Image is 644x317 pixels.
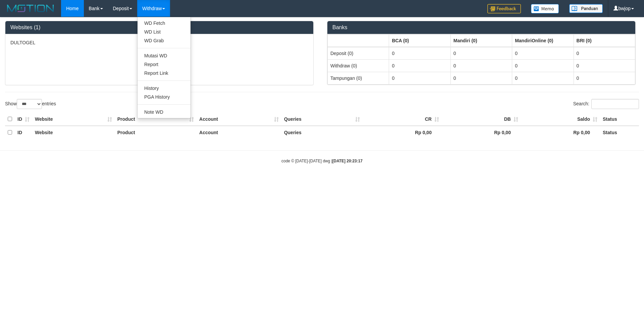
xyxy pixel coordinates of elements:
[138,69,191,77] a: Report Link
[138,36,191,45] a: WD Grab
[15,126,32,139] th: ID
[574,72,635,84] td: 0
[32,113,115,126] th: Website
[442,113,521,126] th: DB
[138,19,191,28] a: WD Fetch
[512,34,574,47] th: Group: activate to sort column ascending
[281,113,363,126] th: Queries
[328,34,389,47] th: Group: activate to sort column ascending
[442,126,521,139] th: Rp 0,00
[10,24,308,31] h3: Websites (1)
[10,39,308,46] p: DULTOGEL
[512,47,574,60] td: 0
[574,59,635,72] td: 0
[450,59,512,72] td: 0
[600,113,639,126] th: Status
[115,126,197,139] th: Product
[389,59,450,72] td: 0
[138,93,191,101] a: PGA History
[450,72,512,84] td: 0
[138,28,191,36] a: WD List
[487,4,521,13] img: Feedback.jpg
[17,99,42,109] select: Showentries
[363,126,442,139] th: Rp 0,00
[328,72,389,84] td: Tampungan (0)
[521,126,600,139] th: Rp 0,00
[332,24,630,31] h3: Banks
[328,47,389,60] td: Deposit (0)
[5,99,56,109] label: Show entries
[600,126,639,139] th: Status
[450,47,512,60] td: 0
[389,47,450,60] td: 0
[32,126,115,139] th: Website
[512,72,574,84] td: 0
[115,113,197,126] th: Product
[569,4,603,13] img: panduan.png
[197,126,281,139] th: Account
[138,51,191,60] a: Mutasi WD
[281,126,363,139] th: Queries
[197,113,281,126] th: Account
[15,113,32,126] th: ID
[5,3,56,13] img: MOTION_logo.png
[574,47,635,60] td: 0
[281,159,363,163] small: code © [DATE]-[DATE] dwg |
[138,60,191,69] a: Report
[512,59,574,72] td: 0
[450,34,512,47] th: Group: activate to sort column ascending
[573,99,639,109] label: Search:
[332,159,363,163] strong: [DATE] 20:23:17
[531,4,559,13] img: Button%20Memo.svg
[138,84,191,93] a: History
[389,72,450,84] td: 0
[328,59,389,72] td: Withdraw (0)
[363,113,442,126] th: CR
[389,34,450,47] th: Group: activate to sort column ascending
[521,113,600,126] th: Saldo
[574,34,635,47] th: Group: activate to sort column ascending
[591,99,639,109] input: Search:
[138,108,191,116] a: Note WD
